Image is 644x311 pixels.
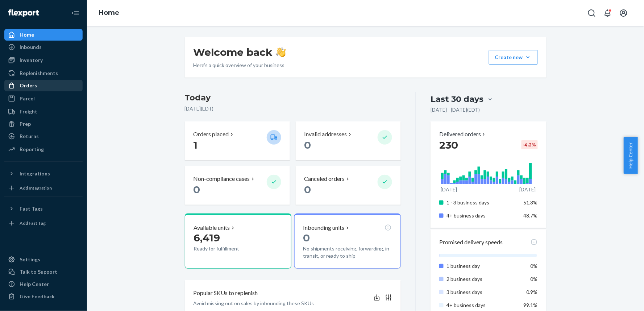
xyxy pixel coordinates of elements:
span: 0% [531,276,538,282]
a: Home [99,9,119,17]
div: Freight [20,108,37,115]
a: Orders [4,80,83,91]
span: 0 [304,139,311,151]
a: Replenishments [4,67,83,79]
a: Talk to Support [4,266,83,278]
span: 0 [304,183,311,196]
p: 4+ business days [446,212,518,219]
button: Orders placed 1 [185,121,290,160]
button: Open Search Box [585,6,599,20]
a: Inventory [4,54,83,66]
p: [DATE] - [DATE] ( EDT ) [431,106,480,113]
p: Non-compliance cases [194,175,250,183]
p: Canceled orders [304,175,345,183]
ol: breadcrumbs [93,3,125,24]
div: Replenishments [20,70,58,77]
p: [DATE] ( EDT ) [185,105,401,112]
button: Create new [489,50,538,65]
span: 99.1% [524,302,538,308]
button: Available units6,419Ready for fulfillment [185,213,291,269]
div: Add Fast Tag [20,220,46,226]
p: 3 business days [446,289,518,296]
div: -4.2 % [522,140,538,149]
button: Help Center [624,137,638,174]
span: 51.3% [524,199,538,206]
a: Parcel [4,93,83,104]
p: Orders placed [194,130,229,138]
button: Integrations [4,168,83,179]
div: Add Integration [20,185,52,191]
button: Canceled orders 0 [296,166,401,205]
a: Settings [4,254,83,265]
h1: Welcome back [194,46,286,59]
span: 0.9% [527,289,538,295]
p: Avoid missing out on sales by inbounding these SKUs [194,300,314,307]
span: 6,419 [194,232,220,244]
p: [DATE] [519,186,536,193]
p: 4+ business days [446,302,518,309]
p: Promised delivery speeds [439,238,503,246]
span: 0% [531,263,538,269]
button: Invalid addresses 0 [296,121,401,160]
span: 230 [439,139,458,151]
button: Inbounding units0No shipments receiving, forwarding, in transit, or ready to ship [294,213,401,269]
div: Settings [20,256,40,263]
p: No shipments receiving, forwarding, in transit, or ready to ship [303,245,392,260]
p: 1 - 3 business days [446,199,518,206]
div: Prep [20,120,31,128]
div: Orders [20,82,37,89]
div: Inbounds [20,43,42,51]
p: 2 business days [446,275,518,283]
p: Invalid addresses [304,130,347,138]
div: Last 30 days [431,94,483,105]
img: hand-wave emoji [276,47,286,57]
a: Freight [4,106,83,117]
p: Available units [194,224,230,232]
button: Fast Tags [4,203,83,215]
span: 48.7% [524,212,538,219]
div: Give Feedback [20,293,55,300]
button: Delivered orders [439,130,487,138]
p: Ready for fulfillment [194,245,261,252]
p: Inbounding units [303,224,345,232]
p: Here’s a quick overview of your business [194,62,286,69]
button: Give Feedback [4,291,83,302]
div: Fast Tags [20,205,43,212]
span: 0 [303,232,310,244]
div: Returns [20,133,39,140]
div: Integrations [20,170,50,177]
div: Parcel [20,95,35,102]
h3: Today [185,92,401,104]
a: Prep [4,118,83,130]
a: Returns [4,130,83,142]
img: Flexport logo [8,9,39,17]
a: Add Integration [4,182,83,194]
button: Open notifications [601,6,615,20]
button: Close Navigation [68,6,83,20]
button: Open account menu [616,6,631,20]
p: 1 business day [446,262,518,270]
button: Non-compliance cases 0 [185,166,290,205]
a: Inbounds [4,41,83,53]
a: Home [4,29,83,41]
span: 0 [194,183,200,196]
span: 1 [194,139,198,151]
a: Reporting [4,144,83,155]
div: Inventory [20,57,43,64]
div: Reporting [20,146,44,153]
div: Home [20,31,34,38]
div: Help Center [20,281,49,288]
a: Help Center [4,278,83,290]
p: [DATE] [441,186,457,193]
div: Talk to Support [20,268,57,275]
a: Add Fast Tag [4,217,83,229]
p: Popular SKUs to replenish [194,289,258,297]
